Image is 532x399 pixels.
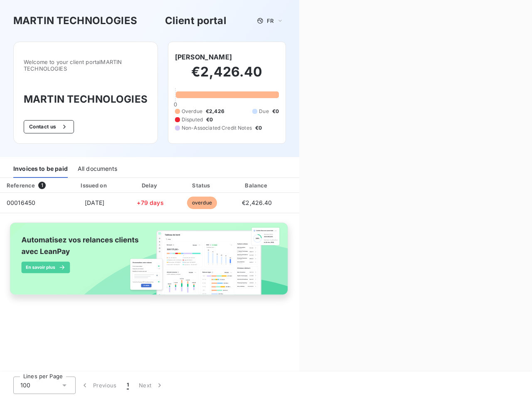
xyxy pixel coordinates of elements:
[242,199,272,206] span: €2,426.40
[85,199,104,206] span: [DATE]
[182,108,202,115] span: Overdue
[137,199,163,206] span: +79 days
[259,108,268,115] span: Due
[182,124,252,132] span: Non-Associated Credit Notes
[272,108,279,115] span: €0
[206,108,224,115] span: €2,426
[66,181,123,190] div: Issued on
[287,181,329,190] div: PDF
[13,13,137,28] h3: MARTIN TECHNOLOGIES
[38,182,46,189] span: 1
[177,181,227,190] div: Status
[24,92,148,107] h3: MARTIN TECHNOLOGIES
[267,17,273,24] span: FR
[165,13,227,28] h3: Client portal
[24,59,148,72] span: Welcome to your client portal MARTIN TECHNOLOGIES
[76,377,122,394] button: Previous
[24,120,74,133] button: Contact us
[175,64,279,89] h2: €2,426.40
[7,199,35,206] span: 00016450
[127,381,129,389] span: 1
[122,377,134,394] button: 1
[127,181,174,190] div: Delay
[7,182,35,189] div: Reference
[255,124,262,132] span: €0
[13,160,68,178] div: Invoices to be paid
[230,181,284,190] div: Balance
[174,101,177,108] span: 0
[134,377,169,394] button: Next
[3,218,296,307] img: banner
[187,197,217,209] span: overdue
[175,52,232,62] h6: [PERSON_NAME]
[20,381,30,389] span: 100
[206,116,213,123] span: €0
[182,116,203,123] span: Disputed
[78,160,117,178] div: All documents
